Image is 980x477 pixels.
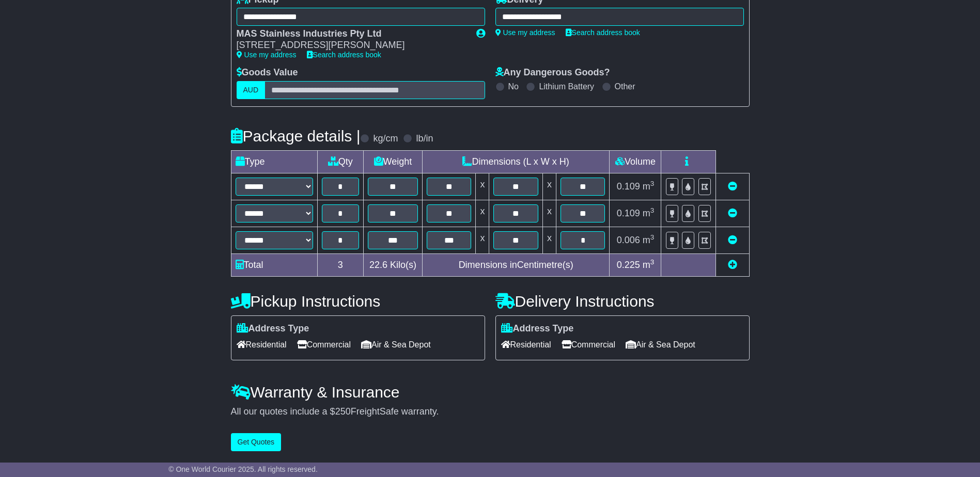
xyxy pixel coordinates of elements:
span: Commercial [562,337,615,353]
td: Dimensions in Centimetre(s) [422,253,610,276]
h4: Package details | [231,128,361,145]
sup: 3 [650,180,655,187]
label: Any Dangerous Goods? [495,67,610,78]
td: x [476,173,489,200]
span: m [643,208,655,218]
div: [STREET_ADDRESS][PERSON_NAME] [237,40,466,51]
td: Type [231,150,317,173]
sup: 3 [650,206,655,214]
span: 0.225 [617,260,640,270]
span: 0.006 [617,235,640,245]
span: m [643,260,655,270]
a: Remove this item [728,181,737,192]
label: Goods Value [237,67,298,78]
td: x [542,173,556,200]
span: m [643,235,655,245]
label: kg/cm [373,133,398,145]
h4: Warranty & Insurance [231,384,750,401]
td: x [542,227,556,253]
td: Weight [363,150,422,173]
span: © One World Courier 2025. All rights reserved. [168,465,318,473]
div: All our quotes include a $ FreightSafe warranty. [231,406,750,418]
span: 250 [335,406,351,417]
label: No [508,82,519,91]
a: Remove this item [728,235,737,245]
label: Lithium Battery [539,82,594,91]
span: Air & Sea Depot [626,337,695,353]
span: Residential [501,337,551,353]
button: Get Quotes [231,433,282,451]
a: Remove this item [728,208,737,218]
a: Add new item [728,260,737,270]
h4: Pickup Instructions [231,293,485,310]
label: Address Type [501,323,574,335]
span: Residential [237,337,287,353]
span: 0.109 [617,208,640,218]
td: x [476,227,489,253]
a: Use my address [237,51,297,59]
td: Dimensions (L x W x H) [422,150,610,173]
span: 0.109 [617,181,640,192]
span: m [643,181,655,192]
sup: 3 [650,258,655,266]
span: Commercial [297,337,351,353]
label: Address Type [237,323,309,335]
a: Search address book [566,28,640,37]
td: 3 [317,253,363,276]
span: Air & Sea Depot [361,337,431,353]
td: Kilo(s) [363,253,422,276]
div: MAS Stainless Industries Pty Ltd [237,28,466,40]
td: Qty [317,150,363,173]
td: x [476,200,489,227]
label: AUD [237,81,266,99]
label: Other [615,82,635,91]
a: Search address book [307,51,381,59]
sup: 3 [650,233,655,241]
td: x [542,200,556,227]
label: lb/in [416,133,433,145]
td: Total [231,253,317,276]
td: Volume [610,150,661,173]
h4: Delivery Instructions [495,293,750,310]
span: 22.6 [369,260,387,270]
a: Use my address [495,28,555,37]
